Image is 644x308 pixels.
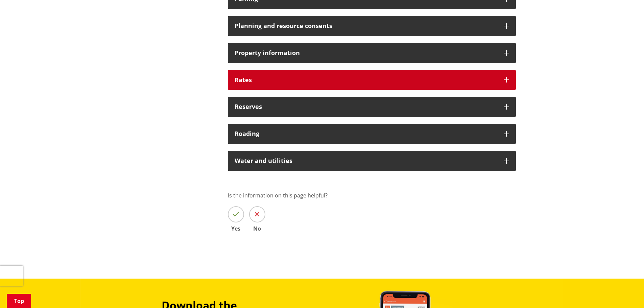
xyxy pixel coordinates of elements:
p: Is the information on this page helpful? [228,191,516,199]
h3: Property information [235,50,497,56]
span: No [249,226,265,231]
h3: Planning and resource consents [235,23,497,29]
h3: Roading [235,131,497,137]
iframe: Messenger Launcher [613,280,637,304]
h3: Reserves [235,103,497,110]
a: Top [7,294,31,308]
h3: Water and utilities [235,158,497,164]
span: Yes [228,226,244,231]
h3: Rates [235,77,497,84]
